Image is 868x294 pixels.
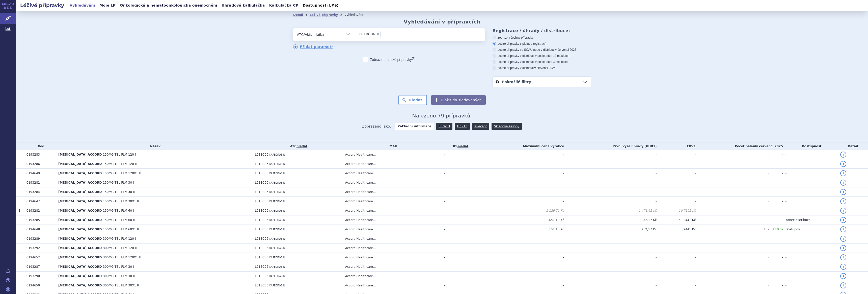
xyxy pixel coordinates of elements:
[58,284,102,287] span: [MEDICAL_DATA] ACCORD
[269,219,285,222] span: KAPECITABIN
[255,162,268,166] span: L01BC06
[398,95,427,105] button: Hledat
[269,284,285,287] span: KAPECITABIN
[657,272,696,281] td: -
[269,256,285,259] span: KAPECITABIN
[56,142,252,150] th: Název
[770,206,783,215] td: -
[472,123,489,130] a: eRecept
[269,228,285,231] span: KAPECITABIN
[657,253,696,262] td: -
[343,225,442,234] td: Accord Healthcare...
[477,142,564,150] th: Maximální cena výrobce
[477,187,564,197] td: -
[840,180,846,186] a: detail
[118,2,219,9] a: Onkologická a hematoonkologická onemocnění
[493,36,591,40] label: zobrazit všechny přípravky
[555,48,576,52] span: v červenci 2025
[269,237,285,240] span: KAPECITABIN
[840,264,846,270] a: detail
[657,215,696,225] td: 58,2441 Kč
[442,253,477,262] td: -
[24,187,56,197] td: 0193284
[564,281,657,290] td: -
[58,162,102,166] span: [MEDICAL_DATA] ACCORD
[103,181,134,184] span: 150MG TBL FLM 30 I
[770,272,783,281] td: -
[24,234,56,243] td: 0193289
[696,159,769,169] td: -
[293,13,303,17] a: Domů
[534,66,555,70] span: v červenci 2025
[58,200,102,203] span: [MEDICAL_DATA] ACCORD
[564,225,657,234] td: 252,17 Kč
[696,253,769,262] td: -
[269,200,285,203] span: KAPECITABIN
[840,161,846,167] a: detail
[696,234,769,243] td: -
[24,159,56,169] td: 0193286
[564,262,657,272] td: -
[770,150,783,159] td: -
[103,228,139,231] span: 150MG TBL FLM 60X1 II
[477,206,564,215] td: 1 129,71 Kč
[58,209,102,212] span: [MEDICAL_DATA] ACCORD
[840,152,846,158] a: detail
[269,209,285,212] span: KAPECITABIN
[770,262,783,272] td: -
[840,217,846,223] a: detail
[24,178,56,187] td: 0193281
[455,123,470,130] a: DIS-13
[343,234,442,243] td: Accord Healthcare...
[103,209,134,212] span: 150MG TBL FLM 60 I
[477,159,564,169] td: -
[783,159,838,169] td: -
[255,228,268,231] span: L01BC06
[657,281,696,290] td: -
[412,57,415,60] abbr: (?)
[477,243,564,253] td: -
[783,169,838,178] td: -
[696,206,769,215] td: -
[58,171,102,175] span: [MEDICAL_DATA] ACCORD
[310,13,338,17] a: Léčivé přípravky
[770,215,783,225] td: -
[58,153,102,156] span: [MEDICAL_DATA] ACCORD
[442,206,477,215] td: -
[696,169,769,178] td: -
[657,159,696,169] td: -
[24,272,56,281] td: 0193290
[657,197,696,206] td: -
[255,200,268,203] span: L01BC06
[343,169,442,178] td: Accord Healthcare...
[269,172,285,175] span: KAPECITABIN
[457,144,468,148] del: hledat
[840,273,846,279] a: detail
[24,281,56,290] td: 0194650
[477,178,564,187] td: -
[783,234,838,243] td: -
[255,246,268,250] span: L01BC06
[657,150,696,159] td: -
[696,272,769,281] td: -
[783,187,838,197] td: -
[412,113,472,119] span: Nalezeno 79 přípravků.
[103,237,136,240] span: 300MG TBL FLM 120 I
[840,254,846,260] a: detail
[296,144,307,148] a: hledat
[493,66,591,70] label: pouze přípravky v distribuci
[255,153,268,156] span: L01BC06
[840,226,846,232] a: detail
[255,237,268,240] span: L01BC06
[343,262,442,272] td: Accord Healthcare...
[269,247,285,250] span: KAPECITABIN
[477,225,564,234] td: 451,10 Kč
[564,187,657,197] td: -
[770,178,783,187] td: -
[564,253,657,262] td: -
[696,150,769,159] td: -
[343,159,442,169] td: Accord Healthcare...
[492,123,522,130] a: Skladové zásoby
[442,281,477,290] td: -
[431,95,486,105] button: Uložit do sledovaných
